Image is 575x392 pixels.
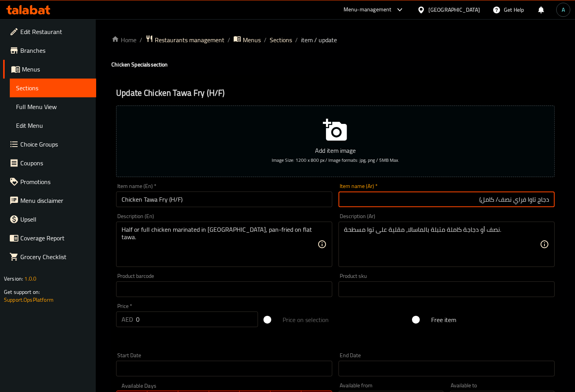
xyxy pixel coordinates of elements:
[283,315,329,324] span: Price on selection
[20,196,90,205] span: Menu disclaimer
[122,226,317,263] textarea: Half or full chicken marinated in [GEOGRAPHIC_DATA], pan-fried on flat tawa.
[16,102,90,111] span: Full Menu View
[562,5,565,14] span: A
[270,35,292,45] a: Sections
[3,41,96,60] a: Branches
[264,35,267,45] li: /
[24,274,36,284] span: 1.0.0
[4,274,23,284] span: Version:
[3,229,96,247] a: Coverage Report
[20,252,90,261] span: Grocery Checklist
[20,27,90,36] span: Edit Restaurant
[122,315,133,324] p: AED
[10,116,96,135] a: Edit Menu
[344,226,540,263] textarea: نصف أو دجاجة كاملة متبلة بالماسالا، مقلية على توا مسطحة.
[16,121,90,130] span: Edit Menu
[344,5,392,14] div: Menu-management
[20,46,90,55] span: Branches
[116,87,555,99] h2: Update Chicken Tawa Fry (H/F)
[20,215,90,224] span: Upsell
[428,5,480,14] div: [GEOGRAPHIC_DATA]
[243,35,261,45] span: Menus
[431,315,456,324] span: Free item
[3,172,96,191] a: Promotions
[301,35,337,45] span: item / update
[3,60,96,79] a: Menus
[4,287,40,297] span: Get support on:
[128,146,543,155] p: Add item image
[339,192,555,207] input: Enter name Ar
[116,192,332,207] input: Enter name En
[145,35,224,45] a: Restaurants management
[116,106,555,177] button: Add item imageImage Size: 1200 x 800 px / Image formats: jpg, png / 5MB Max.
[10,97,96,116] a: Full Menu View
[20,177,90,186] span: Promotions
[136,311,258,327] input: Please enter price
[111,35,136,45] a: Home
[4,295,54,305] a: Support.OpsPlatform
[233,35,261,45] a: Menus
[116,281,332,297] input: Please enter product barcode
[295,35,298,45] li: /
[140,35,142,45] li: /
[20,140,90,149] span: Choice Groups
[3,247,96,266] a: Grocery Checklist
[3,154,96,172] a: Coupons
[111,35,559,45] nav: breadcrumb
[3,191,96,210] a: Menu disclaimer
[22,64,90,74] span: Menus
[111,61,559,68] h4: Chicken Specials section
[10,79,96,97] a: Sections
[272,156,399,165] span: Image Size: 1200 x 800 px / Image formats: jpg, png / 5MB Max.
[3,210,96,229] a: Upsell
[20,233,90,243] span: Coverage Report
[3,135,96,154] a: Choice Groups
[3,22,96,41] a: Edit Restaurant
[339,281,555,297] input: Please enter product sku
[16,83,90,93] span: Sections
[155,35,224,45] span: Restaurants management
[227,35,230,45] li: /
[20,158,90,168] span: Coupons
